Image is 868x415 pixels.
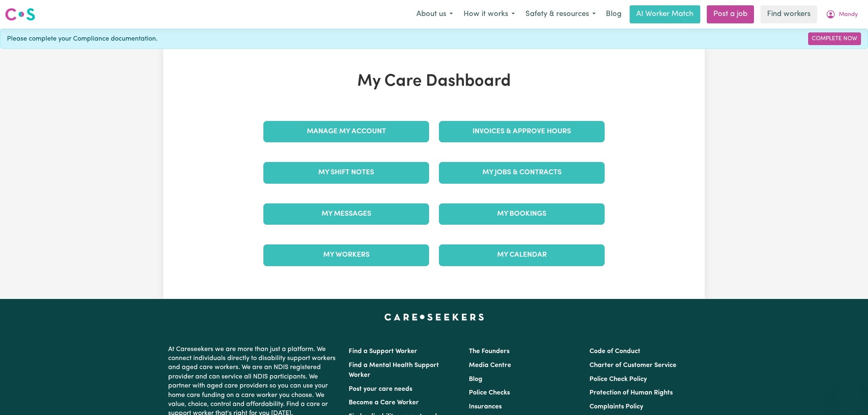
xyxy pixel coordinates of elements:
a: My Bookings [439,203,605,225]
a: Post your care needs [349,386,412,392]
a: Insurances [469,404,502,410]
span: Mandy [839,10,858,19]
a: My Calendar [439,244,605,266]
a: My Jobs & Contracts [439,162,605,183]
a: Protection of Human Rights [589,390,673,396]
a: AI Worker Match [630,5,700,23]
a: Police Checks [469,390,510,396]
a: Invoices & Approve Hours [439,121,605,142]
a: Code of Conduct [589,348,640,355]
span: Please complete your Compliance documentation. [7,34,158,44]
a: Find workers [761,5,817,23]
button: My Account [820,6,863,23]
a: Post a job [707,5,754,23]
a: Police Check Policy [589,376,647,383]
a: Find a Support Worker [349,348,417,355]
a: Become a Care Worker [349,399,419,406]
h1: My Care Dashboard [258,72,610,91]
a: Careseekers home page [384,314,484,320]
a: Careseekers logo [5,5,35,24]
a: Find a Mental Health Support Worker [349,362,439,379]
a: My Shift Notes [263,162,429,183]
a: Complete Now [808,32,861,45]
iframe: Button to launch messaging window [835,382,861,408]
a: Blog [601,5,626,23]
a: The Founders [469,348,509,355]
img: Careseekers logo [5,7,35,22]
a: Blog [469,376,482,383]
button: Safety & resources [520,6,601,23]
button: How it works [458,6,520,23]
a: Manage My Account [263,121,429,142]
a: My Workers [263,244,429,266]
button: About us [411,6,458,23]
a: My Messages [263,203,429,225]
a: Media Centre [469,362,511,369]
a: Complaints Policy [589,404,643,410]
a: Charter of Customer Service [589,362,676,369]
